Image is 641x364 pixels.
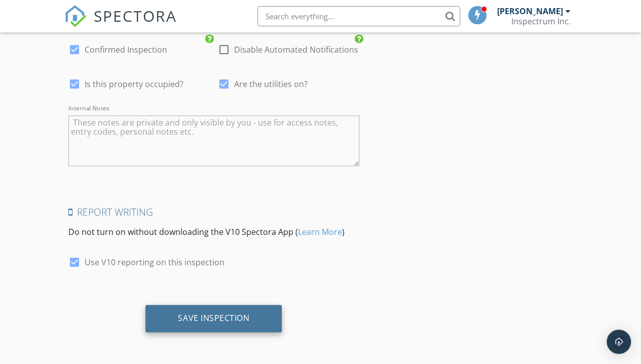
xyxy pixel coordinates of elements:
div: Open Intercom Messenger [607,330,631,354]
img: The Best Home Inspection Software - Spectora [64,5,87,27]
h4: Report Writing [68,206,359,219]
a: SPECTORA [64,14,177,35]
div: Save Inspection [178,313,249,323]
span: Are the utilities on? [234,79,308,89]
label: Confirmed Inspection [85,45,167,55]
input: Search everything... [257,6,460,26]
label: Use V10 reporting on this inspection [85,257,224,267]
textarea: Internal Notes [68,115,359,166]
span: SPECTORA [94,5,177,26]
p: Do not turn on without downloading the V10 Spectora App ( ) [68,226,359,238]
div: Inspectrum Inc. [511,16,571,26]
div: [PERSON_NAME] [497,6,563,16]
label: Disable Automated Notifications [234,45,358,55]
a: Learn More [298,226,342,237]
span: Is this property occupied? [85,79,183,89]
